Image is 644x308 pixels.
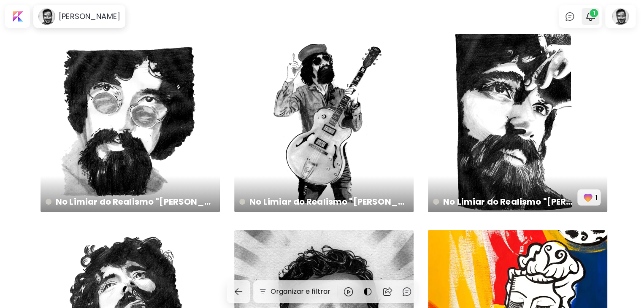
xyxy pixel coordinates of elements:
img: back [233,286,244,297]
img: chatIcon [402,286,412,297]
h6: Organizar e filtrar [271,286,330,297]
h4: No Limiar do Realismo "[PERSON_NAME] 2-4 [433,195,577,208]
button: bellIcon1 [583,9,598,24]
a: No Limiar do Realismo "[PERSON_NAME] 4-4"https://cdn.kaleido.art/CDN/Artwork/174762/Primary/mediu... [41,33,220,212]
a: No Limiar do Realismo "[PERSON_NAME] 3-4"https://cdn.kaleido.art/CDN/Artwork/174760/Primary/mediu... [234,33,414,212]
button: back [227,280,250,303]
img: favorites [582,192,594,203]
button: favorites1 [577,189,601,205]
span: 1 [590,9,598,17]
h6: [PERSON_NAME] [59,11,120,22]
a: No Limiar do Realismo "[PERSON_NAME] 2-4favorites1https://cdn.kaleido.art/CDN/Artwork/174759/Prim... [428,33,607,212]
h4: No Limiar do Realismo "[PERSON_NAME] 4-4" [46,195,213,208]
img: chatIcon [565,11,575,22]
a: back [227,280,253,303]
img: bellIcon [585,11,595,22]
p: 1 [595,192,598,203]
h4: No Limiar do Realismo "[PERSON_NAME] 3-4" [239,195,407,208]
